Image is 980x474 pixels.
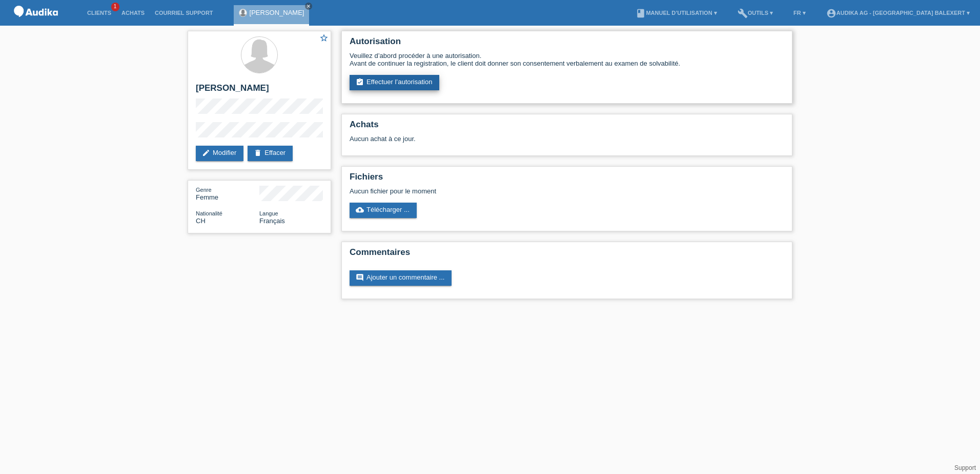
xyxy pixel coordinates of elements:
[350,187,663,195] div: Aucun fichier pour le moment
[356,206,364,214] i: cloud_upload
[630,10,722,16] a: bookManuel d’utilisation ▾
[306,4,311,9] i: close
[738,8,748,18] i: build
[196,83,323,98] h2: [PERSON_NAME]
[250,9,304,16] a: [PERSON_NAME]
[196,146,243,161] a: editModifier
[116,10,150,16] a: Achats
[636,8,646,18] i: book
[350,203,417,218] a: cloud_uploadTélécharger ...
[82,10,116,16] a: Clients
[196,187,212,193] span: Genre
[350,135,784,150] div: Aucun achat à ce jour.
[356,273,364,282] i: comment
[196,217,206,225] span: Suisse
[350,36,784,52] h2: Autorisation
[350,247,784,263] h2: Commentaires
[350,75,439,90] a: assignment_turned_inEffectuer l’autorisation
[111,3,119,11] span: 1
[350,120,784,135] h2: Achats
[356,78,364,86] i: assignment_turned_in
[259,217,285,225] span: Français
[350,172,784,187] h2: Fichiers
[254,149,262,157] i: delete
[196,186,259,201] div: Femme
[202,149,210,157] i: edit
[319,33,329,43] i: star_border
[788,10,811,16] a: FR ▾
[350,52,784,67] div: Veuillez d’abord procéder à une autorisation. Avant de continuer la registration, le client doit ...
[954,464,976,471] a: Support
[150,10,218,16] a: Courriel Support
[319,33,329,44] a: star_border
[821,10,975,16] a: account_circleAudika AG - [GEOGRAPHIC_DATA] Balexert ▾
[10,20,62,28] a: POS — MF Group
[196,210,222,216] span: Nationalité
[248,146,293,161] a: deleteEffacer
[350,270,452,286] a: commentAjouter un commentaire ...
[732,10,778,16] a: buildOutils ▾
[259,210,278,216] span: Langue
[305,3,312,10] a: close
[826,8,836,18] i: account_circle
